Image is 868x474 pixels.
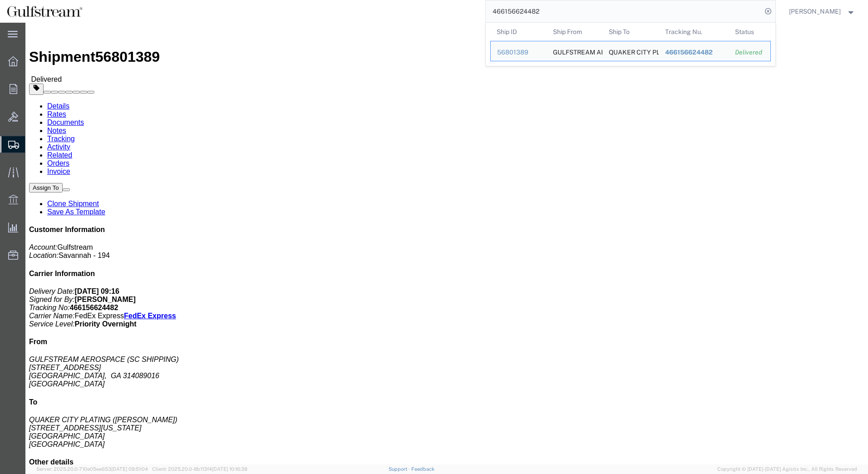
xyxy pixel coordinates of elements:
[490,23,775,66] table: Search Results
[152,466,247,472] span: Client: 2025.20.0-8b113f4
[609,41,652,61] div: QUAKER CITY PLATING
[717,465,857,473] span: Copyright © [DATE]-[DATE] Agistix Inc., All Rights Reserved
[789,6,841,16] span: TROY CROSS
[6,5,83,18] img: logo
[212,466,247,472] span: [DATE] 10:16:38
[36,466,148,472] span: Server: 2025.20.0-710e05ee653
[658,23,729,41] th: Tracking Nu.
[665,49,712,56] span: 466156624482
[490,23,547,41] th: Ship ID
[546,23,602,41] th: Ship From
[665,48,722,57] div: 466156624482
[411,466,434,472] a: Feedback
[552,41,596,61] div: GULFSTREAM AEROSPACE
[735,48,764,57] div: Delivered
[729,23,771,41] th: Status
[497,48,540,57] div: 56801389
[789,6,856,17] button: [PERSON_NAME]
[389,466,411,472] a: Support
[111,466,148,472] span: [DATE] 09:51:04
[486,0,762,22] input: Search for shipment number, reference number
[602,23,659,41] th: Ship To
[25,23,868,464] iframe: FS Legacy Container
